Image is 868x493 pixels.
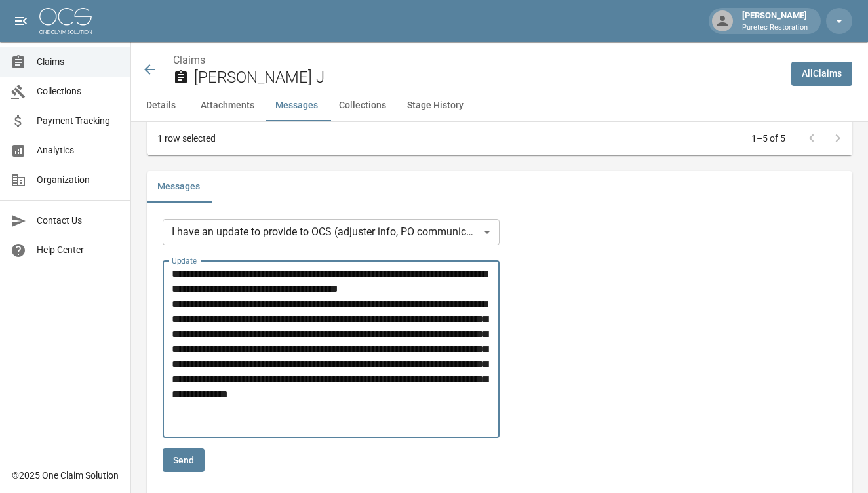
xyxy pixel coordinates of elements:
[742,22,808,33] p: Puretec Restoration
[37,243,120,257] span: Help Center
[737,9,813,33] div: [PERSON_NAME]
[172,255,197,266] label: Update
[163,219,500,245] div: I have an update to provide to OCS (adjuster info, PO communication, etc.)
[131,90,190,121] button: Details
[791,62,852,86] a: AllClaims
[8,8,34,34] button: open drawer
[37,55,120,69] span: Claims
[131,90,868,121] div: anchor tabs
[147,171,210,203] button: Messages
[265,90,328,121] button: Messages
[157,132,216,145] div: 1 row selected
[39,8,92,34] img: ocs-logo-white-transparent.png
[173,52,781,68] nav: breadcrumb
[147,171,852,203] div: related-list tabs
[194,68,781,87] h2: [PERSON_NAME] J
[190,90,265,121] button: Attachments
[751,132,785,145] p: 1–5 of 5
[37,173,120,187] span: Organization
[328,90,397,121] button: Collections
[37,114,120,128] span: Payment Tracking
[37,85,120,98] span: Collections
[173,54,205,66] a: Claims
[397,90,474,121] button: Stage History
[37,214,120,227] span: Contact Us
[12,469,119,482] div: © 2025 One Claim Solution
[37,144,120,157] span: Analytics
[163,448,205,473] button: Send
